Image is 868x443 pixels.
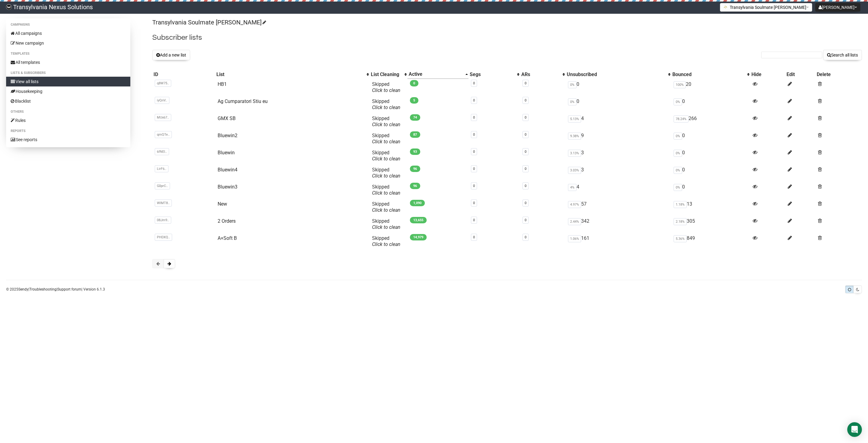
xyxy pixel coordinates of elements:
[720,3,812,12] button: Transylvania Soulmate [PERSON_NAME]
[216,71,364,78] div: List
[218,184,237,190] a: Bluewin3
[473,218,475,222] a: 0
[152,19,265,26] a: Transylvania Soulmate [PERSON_NAME]
[473,150,475,154] a: 0
[372,133,400,145] span: Skipped
[823,50,862,60] button: Search all lists
[671,96,750,113] td: 0
[372,218,400,230] span: Skipped
[525,150,526,154] a: 0
[566,164,671,181] td: 3
[6,115,130,125] a: Rules
[18,287,28,291] a: Sendy
[154,71,214,78] div: ID
[155,80,171,87] span: q8W75..
[525,115,526,119] a: 0
[29,287,56,291] a: Troubleshooting
[6,57,130,67] a: All templates
[568,150,581,157] span: 3.13%
[155,234,172,241] span: PHDXQ..
[370,70,407,79] th: List Cleaning: No sort applied, activate to apply an ascending sort
[372,241,400,247] a: Click to clean
[525,133,526,137] a: 0
[155,200,172,207] span: WlMT8..
[671,79,750,96] td: 20
[671,147,750,164] td: 0
[218,201,227,207] a: New
[568,201,581,208] span: 4.97%
[410,183,420,189] span: 96
[568,167,581,174] span: 3.03%
[410,166,420,172] span: 96
[566,96,671,113] td: 0
[671,164,750,181] td: 0
[566,70,671,79] th: Unsubscribed: No sort applied, activate to apply an ascending sort
[566,147,671,164] td: 3
[568,235,581,242] span: 1.06%
[152,32,862,43] h2: Subscriber lists
[155,131,172,138] span: qmQTe..
[470,71,514,78] div: Segs
[372,167,400,179] span: Skipped
[6,69,130,77] li: Lists & subscribers
[410,148,420,155] span: 93
[674,133,682,140] span: 0%
[155,148,169,155] span: 6fNEI..
[567,71,665,78] div: Unsubscribed
[6,38,130,48] a: New campaign
[674,150,682,157] span: 0%
[372,173,400,179] a: Click to clean
[218,235,237,241] a: A+Soft B
[674,167,682,174] span: 0%
[566,113,671,130] td: 4
[671,199,750,216] td: 13
[6,4,12,10] img: 586cc6b7d8bc403f0c61b981d947c989
[218,150,235,156] a: Bluewin
[218,98,268,104] a: Ag Cumparatori Stiu eu
[750,70,785,79] th: Hide: No sort applied, sorting is disabled
[6,127,130,135] li: Reports
[817,71,861,78] div: Delete
[521,71,559,78] div: ARs
[218,115,236,121] a: GMX SB
[671,130,750,147] td: 0
[671,181,750,199] td: 0
[566,216,671,233] td: 342
[410,131,420,138] span: 87
[473,235,475,239] a: 0
[847,422,862,437] div: Open Intercom Messenger
[674,81,686,88] span: 100%
[674,115,689,123] span: 78.24%
[473,133,475,137] a: 0
[372,81,400,93] span: Skipped
[816,70,862,79] th: Delete: No sort applied, sorting is disabled
[723,5,728,9] img: 1.png
[6,286,105,293] p: © 2025 | | | Version 6.1.3
[473,167,475,171] a: 0
[372,201,400,213] span: Skipped
[671,233,750,250] td: 849
[407,70,468,79] th: Active: Ascending sort applied, activate to apply a descending sort
[785,70,815,79] th: Edit: No sort applied, sorting is disabled
[674,218,687,225] span: 2.18%
[674,98,682,105] span: 0%
[372,87,400,93] a: Click to clean
[372,104,400,110] a: Click to clean
[218,167,237,173] a: Bluewin4
[468,70,520,79] th: Segs: No sort applied, activate to apply an ascending sort
[566,181,671,199] td: 4
[155,165,168,172] span: LirF6..
[568,115,581,123] span: 5.13%
[674,235,687,242] span: 5.36%
[218,218,236,224] a: 2 Orders
[566,233,671,250] td: 161
[525,218,526,222] a: 0
[672,71,744,78] div: Bounced
[787,71,814,78] div: Edit
[525,167,526,171] a: 0
[520,70,566,79] th: ARs: No sort applied, activate to apply an ascending sort
[6,86,130,96] a: Housekeeping
[372,156,400,162] a: Click to clean
[674,184,682,191] span: 0%
[473,81,475,85] a: 0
